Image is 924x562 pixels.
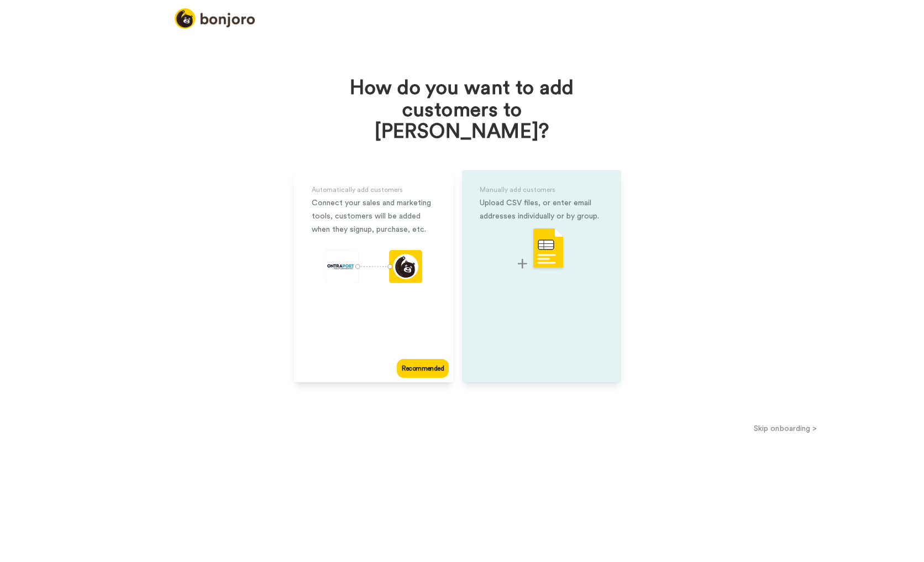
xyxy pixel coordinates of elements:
[397,359,449,378] div: Recommended
[518,227,565,271] img: csv-upload.svg
[338,77,586,143] h1: How do you want to add customers to [PERSON_NAME]?
[312,183,435,196] div: Automatically add customers
[175,8,255,29] img: logo_full.png
[312,196,435,236] div: Connect your sales and marketing tools, customers will be added when they signup, purchase, etc.
[647,423,924,434] button: Skip onboarding >
[480,183,603,196] div: Manually add customers
[480,196,603,223] div: Upload CSV files, or enter email addresses individually or by group.
[326,250,422,287] div: animation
